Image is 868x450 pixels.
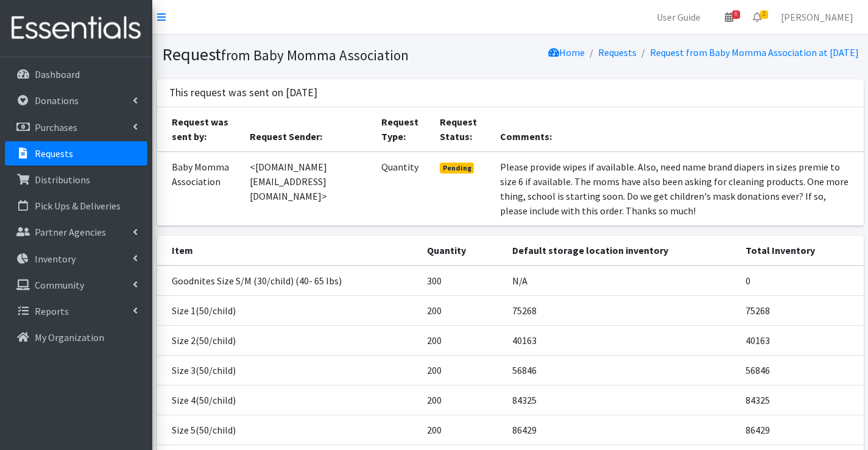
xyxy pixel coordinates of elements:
td: 200 [420,385,505,415]
td: N/A [505,265,738,296]
td: 84325 [738,385,863,415]
a: Pick Ups & Deliveries [5,194,147,218]
a: Inventory [5,247,147,271]
td: 75268 [505,295,738,325]
td: 200 [420,325,505,355]
a: 8 [715,5,743,29]
td: Quantity [374,152,432,226]
a: Purchases [5,115,147,139]
a: Reports [5,299,147,323]
p: Pick Ups & Deliveries [35,200,121,212]
th: Total Inventory [738,236,863,265]
a: Requests [5,141,147,166]
td: Goodnites Size S/M (30/child) (40- 65 lbs) [157,265,420,296]
a: Home [548,46,585,58]
td: 300 [420,265,505,296]
span: Pending [440,163,475,174]
p: Donations [35,94,79,107]
td: 56846 [738,355,863,385]
a: Requests [598,46,637,58]
td: Size 3(50/child) [157,355,420,385]
td: 86429 [505,415,738,445]
td: Size 2(50/child) [157,325,420,355]
p: Purchases [35,121,77,133]
small: from Baby Momma Association [221,46,409,64]
p: Requests [35,147,73,160]
td: Size 4(50/child) [157,385,420,415]
p: Partner Agencies [35,226,106,238]
a: [PERSON_NAME] [771,5,863,29]
td: Please provide wipes if available. Also, need name brand diapers in sizes premie to size 6 if ava... [493,152,863,226]
p: Distributions [35,174,90,186]
th: Request Status: [432,107,493,152]
td: 200 [420,415,505,445]
p: Inventory [35,253,76,265]
a: Distributions [5,167,147,192]
a: Community [5,273,147,297]
a: Donations [5,88,147,113]
td: 40163 [738,325,863,355]
th: Default storage location inventory [505,236,738,265]
span: 2 [760,10,768,19]
img: HumanEssentials [5,8,147,49]
td: 84325 [505,385,738,415]
td: <[DOMAIN_NAME][EMAIL_ADDRESS][DOMAIN_NAME]> [242,152,374,226]
p: Dashboard [35,68,80,80]
th: Request was sent by: [157,107,243,152]
td: 200 [420,355,505,385]
th: Quantity [420,236,505,265]
span: 8 [732,10,740,19]
a: User Guide [647,5,710,29]
td: 40163 [505,325,738,355]
th: Comments: [493,107,863,152]
a: My Organization [5,325,147,350]
a: Partner Agencies [5,220,147,244]
td: Size 1(50/child) [157,295,420,325]
td: 86429 [738,415,863,445]
td: Baby Momma Association [157,152,243,226]
th: Request Type: [374,107,432,152]
p: My Organization [35,331,104,343]
th: Request Sender: [242,107,374,152]
p: Reports [35,305,69,317]
td: 200 [420,295,505,325]
a: Dashboard [5,62,147,86]
th: Item [157,236,420,265]
h1: Request [162,44,506,65]
td: 0 [738,265,863,296]
a: 2 [743,5,771,29]
td: Size 5(50/child) [157,415,420,445]
h3: This request was sent on [DATE] [169,86,317,99]
td: 75268 [738,295,863,325]
p: Community [35,279,84,291]
a: Request from Baby Momma Association at [DATE] [650,46,859,58]
td: 56846 [505,355,738,385]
